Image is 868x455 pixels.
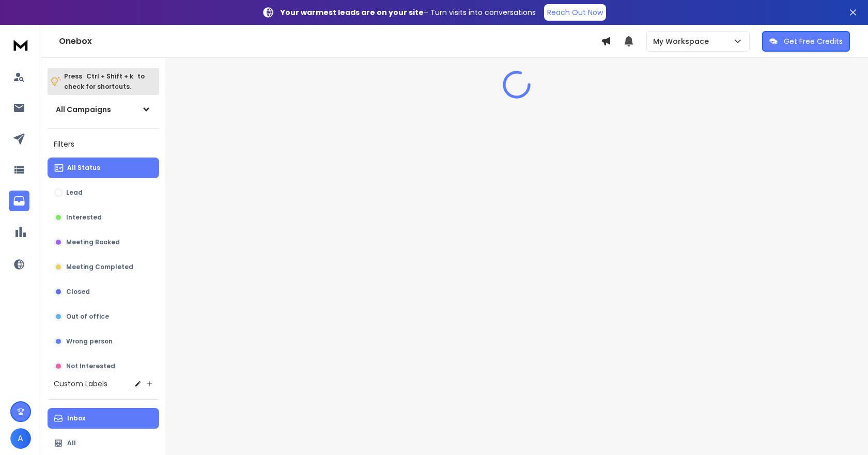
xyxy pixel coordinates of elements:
[64,71,145,92] p: Press to check for shortcuts.
[66,312,109,321] p: Out of office
[66,213,102,222] p: Interested
[48,158,159,178] button: All Status
[544,4,606,21] a: Reach Out Now
[85,70,135,82] span: Ctrl + Shift + k
[48,281,159,302] button: Closed
[66,337,113,346] p: Wrong person
[10,428,31,449] button: A
[281,7,536,18] p: – Turn visits into conversations
[762,31,850,52] button: Get Free Credits
[66,189,83,197] p: Lead
[54,379,107,389] h3: Custom Labels
[547,7,603,18] p: Reach Out Now
[48,306,159,327] button: Out of office
[48,356,159,376] button: Not Interested
[48,182,159,203] button: Lead
[66,263,133,271] p: Meeting Completed
[653,36,713,46] p: My Workspace
[48,207,159,228] button: Interested
[59,35,601,48] h1: Onebox
[48,257,159,277] button: Meeting Completed
[66,238,120,246] p: Meeting Booked
[66,288,90,296] p: Closed
[67,414,85,422] p: Inbox
[67,439,76,447] p: All
[784,36,843,46] p: Get Free Credits
[48,99,159,120] button: All Campaigns
[66,362,115,370] p: Not Interested
[48,232,159,253] button: Meeting Booked
[48,433,159,453] button: All
[48,408,159,429] button: Inbox
[67,164,100,172] p: All Status
[56,104,111,115] h1: All Campaigns
[48,137,159,151] h3: Filters
[10,35,31,54] img: logo
[48,331,159,352] button: Wrong person
[281,7,424,18] strong: Your warmest leads are on your site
